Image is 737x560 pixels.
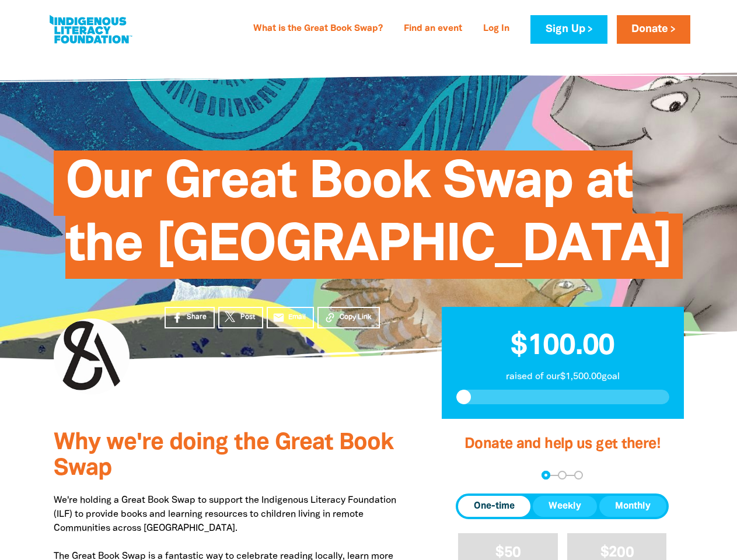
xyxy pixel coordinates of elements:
[495,546,521,559] span: $50
[267,307,315,328] a: emailEmail
[615,499,651,513] span: Monthly
[558,471,567,480] button: Navigate to step 2 of 3 to enter your details
[574,471,583,480] button: Navigate to step 3 of 3 to enter your payment details
[218,307,263,328] a: Post
[65,159,672,279] span: Our Great Book Swap at the [GEOGRAPHIC_DATA]
[476,20,516,38] a: Log In
[464,437,661,451] span: Donate and help us get there!
[165,307,215,328] a: Share
[511,333,614,360] span: $100.00
[474,499,515,513] span: One-time
[458,496,530,517] button: One-time
[397,20,469,38] a: Find an event
[246,20,390,38] a: What is the Great Book Swap?
[240,312,255,323] span: Post
[599,496,666,517] button: Monthly
[533,496,597,517] button: Weekly
[542,471,550,480] button: Navigate to step 1 of 3 to enter your donation amount
[317,307,380,328] button: Copy Link
[600,546,634,559] span: $200
[617,15,690,44] a: Donate
[54,432,393,480] span: Why we're doing the Great Book Swap
[456,494,669,519] div: Donation frequency
[340,312,372,323] span: Copy Link
[530,15,607,44] a: Sign Up
[288,312,306,323] span: Email
[456,370,669,384] p: raised of our $1,500.00 goal
[273,311,285,324] i: email
[549,499,581,513] span: Weekly
[187,312,207,323] span: Share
